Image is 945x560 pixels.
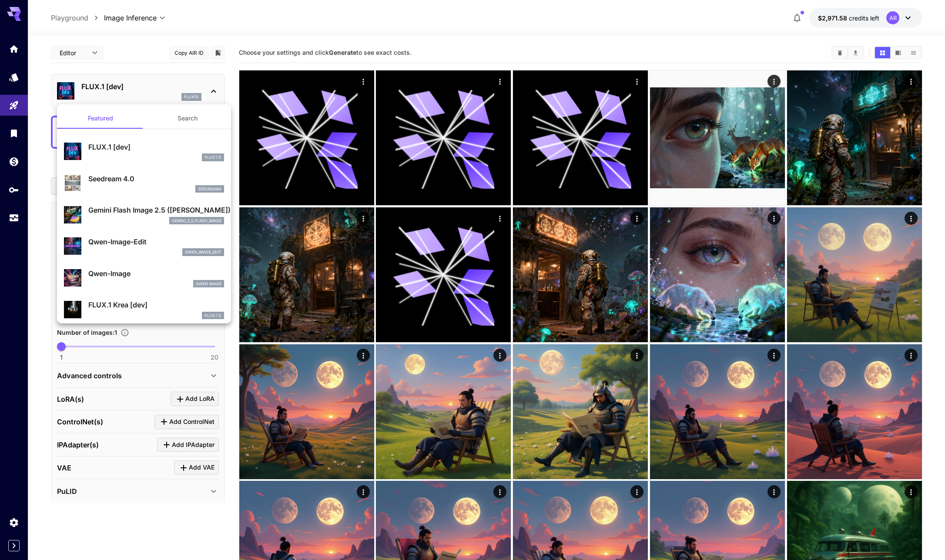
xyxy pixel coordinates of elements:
[88,237,224,247] p: Qwen-Image-Edit
[144,108,231,129] button: Search
[64,201,224,228] div: Gemini Flash Image 2.5 ([PERSON_NAME])gemini_2_5_flash_image
[185,249,221,255] p: qwen_image_edit
[88,173,224,184] p: Seedream 4.0
[88,205,224,215] p: Gemini Flash Image 2.5 ([PERSON_NAME])
[88,142,224,152] p: FLUX.1 [dev]
[172,218,221,224] p: gemini_2_5_flash_image
[88,268,224,279] p: Qwen-Image
[64,265,224,291] div: Qwen-ImageQwen Image
[196,281,221,287] p: Qwen Image
[64,138,224,165] div: FLUX.1 [dev]FLUX.1 D
[57,108,144,129] button: Featured
[88,300,224,310] p: FLUX.1 Krea [dev]
[198,186,221,192] p: seedream4
[64,170,224,197] div: Seedream 4.0seedream4
[204,154,221,160] p: FLUX.1 D
[204,313,221,319] p: FLUX.1 D
[64,296,224,323] div: FLUX.1 Krea [dev]FLUX.1 D
[64,233,224,260] div: Qwen-Image-Editqwen_image_edit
